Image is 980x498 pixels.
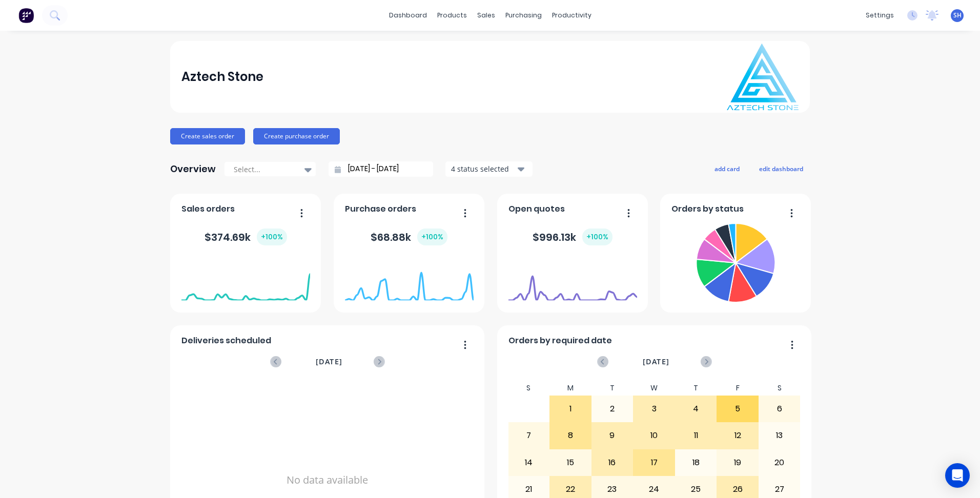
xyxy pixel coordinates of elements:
div: 20 [759,450,800,475]
div: T [675,381,717,396]
div: 18 [676,450,717,475]
div: T [591,381,634,396]
div: Overview [170,159,216,179]
div: W [633,381,675,396]
span: SH [953,11,962,20]
div: 16 [592,450,633,475]
div: 8 [550,423,591,448]
div: F [717,381,759,396]
div: S [508,381,550,396]
div: 13 [759,423,800,448]
div: 7 [508,423,549,448]
div: productivity [547,8,597,23]
div: M [549,381,591,396]
div: $ 68.88k [371,229,447,245]
div: 5 [717,396,758,422]
div: 4 [676,396,717,422]
button: 4 status selected [445,161,533,177]
button: edit dashboard [752,162,810,175]
span: [DATE] [316,356,342,367]
div: 12 [717,423,758,448]
div: 4 status selected [451,163,516,174]
div: sales [472,8,500,23]
div: Open Intercom Messenger [945,463,970,488]
img: Factory [18,8,34,23]
span: Sales orders [181,203,235,215]
span: [DATE] [643,356,669,367]
div: 6 [759,396,800,422]
div: + 100 % [417,229,447,245]
div: 9 [592,423,633,448]
div: 19 [717,450,758,475]
button: Create purchase order [253,128,340,144]
div: 2 [592,396,633,422]
div: 10 [634,423,675,448]
span: Purchase orders [345,203,416,215]
div: 1 [550,396,591,422]
div: S [759,381,801,396]
div: purchasing [500,8,547,23]
button: add card [708,162,746,175]
div: Aztech Stone [181,67,263,87]
span: Deliveries scheduled [181,335,271,347]
div: 15 [550,450,591,475]
div: 11 [676,423,717,448]
div: $ 996.13k [533,229,612,245]
img: Aztech Stone [727,44,799,110]
div: 14 [508,450,549,475]
div: + 100 % [257,229,287,245]
div: $ 374.69k [205,229,287,245]
a: dashboard [384,8,432,23]
div: + 100 % [582,229,612,245]
span: Open quotes [508,203,565,215]
button: Create sales order [170,128,245,144]
div: 17 [634,450,675,475]
div: products [432,8,472,23]
span: Orders by status [671,203,744,215]
div: 3 [634,396,675,422]
div: settings [861,8,899,23]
